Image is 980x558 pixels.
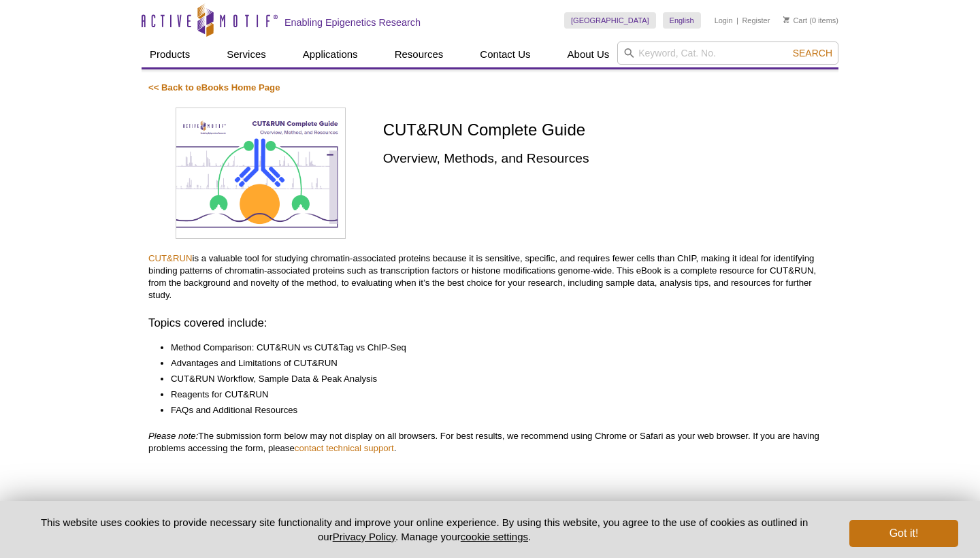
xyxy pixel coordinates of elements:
[171,342,818,354] li: Method Comparison: CUT&RUN vs CUT&Tag vs ChIP-Seq
[171,404,818,416] li: FAQs and Additional Resources
[617,42,838,65] input: Keyword, Cat. No.
[783,12,838,29] li: (0 items)
[472,42,538,67] a: Contact Us
[564,12,656,29] a: [GEOGRAPHIC_DATA]
[148,253,192,263] a: CUT&RUN
[148,431,198,441] em: Please note:
[171,357,818,370] li: Advantages and Limitations of CUT&RUN
[383,121,832,141] h1: CUT&RUN Complete Guide
[783,16,789,23] img: Your Cart
[789,47,836,59] button: Search
[715,16,733,25] a: Login
[22,515,827,544] p: This website uses cookies to provide necessary site functionality and improve your online experie...
[176,108,346,240] img: Epigenetics of Aging eBook
[171,373,818,385] li: CUT&RUN Workflow, Sample Data & Peak Analysis
[793,48,832,59] span: Search
[148,82,280,93] a: << Back to eBooks Home Page
[148,430,832,455] p: The submission form below may not display on all browsers. For best results, we recommend using C...
[148,252,832,301] p: is a valuable tool for studying chromatin-associated proteins because it is sensitive, specific, ...
[742,16,770,25] a: Register
[387,42,452,67] a: Resources
[171,389,818,401] li: Reagents for CUT&RUN
[333,531,395,542] a: Privacy Policy
[783,16,807,25] a: Cart
[218,42,274,67] a: Services
[663,12,701,29] a: English
[736,12,738,29] li: |
[295,443,394,453] a: contact technical support
[148,315,832,331] h3: Topics covered include:
[461,531,528,542] button: cookie settings
[849,520,958,547] button: Got it!
[142,42,198,67] a: Products
[284,16,421,29] h2: Enabling Epigenetics Research
[383,149,832,167] h2: Overview, Methods, and Resources
[559,42,618,67] a: About Us
[295,42,366,67] a: Applications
